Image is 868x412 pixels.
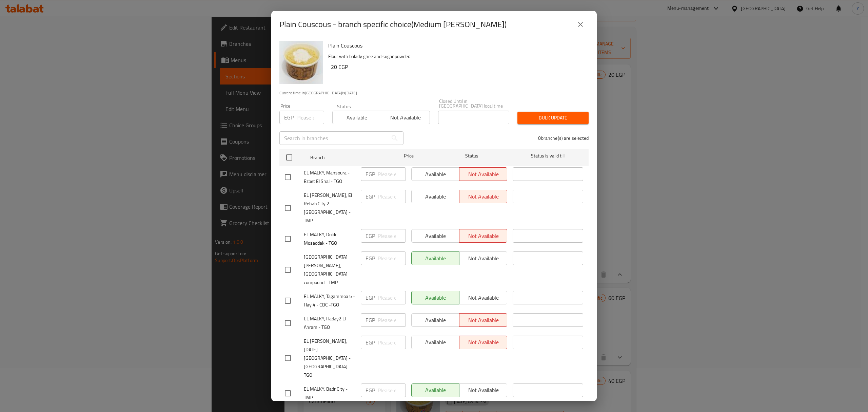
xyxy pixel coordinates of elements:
[310,153,381,162] span: Branch
[304,169,355,186] span: EL MALKY, Mansoura - Ezbet El Shal - TGO
[279,19,507,30] h2: Plain Couscous - branch specific choice(Medium [PERSON_NAME])
[304,253,355,287] span: [GEOGRAPHIC_DATA][PERSON_NAME], [GEOGRAPHIC_DATA] compound - TMP
[366,386,375,394] p: EGP
[437,152,507,160] span: Status
[513,152,583,160] span: Status is valid till
[378,336,406,349] input: Please enter price
[378,291,406,304] input: Please enter price
[366,232,375,240] p: EGP
[378,190,406,203] input: Please enter price
[328,52,583,61] p: Flour with balady ghee and sugar powder.
[279,131,388,145] input: Search in branches
[366,192,375,201] p: EGP
[335,113,378,123] span: Available
[304,191,355,225] span: EL [PERSON_NAME], El Rehab City 2 - [GEOGRAPHIC_DATA] - TMP
[366,254,375,262] p: EGP
[296,111,324,124] input: Please enter price
[384,113,427,123] span: Not available
[517,112,589,124] button: Bulk update
[381,111,430,124] button: Not available
[366,338,375,347] p: EGP
[378,313,406,327] input: Please enter price
[378,383,406,397] input: Please enter price
[378,229,406,243] input: Please enter price
[366,170,375,178] p: EGP
[304,385,355,402] span: EL MALKY, Badr City - TMP
[331,62,583,72] h6: 20 EGP
[386,152,431,160] span: Price
[304,230,355,247] span: EL MALKY, Dokki - Mosaddak - TGO
[366,316,375,324] p: EGP
[523,114,583,122] span: Bulk update
[332,111,381,124] button: Available
[304,315,355,332] span: EL MALKY, Haday2 El Ahram - TGO
[378,167,406,181] input: Please enter price
[538,135,589,142] p: 0 branche(s) are selected
[304,292,355,309] span: EL MALKY, Tagammoa 5 - Hay 4 - CBC -TGO
[572,16,589,33] button: close
[304,337,355,379] span: EL [PERSON_NAME], [DATE] - [GEOGRAPHIC_DATA] - [GEOGRAPHIC_DATA] - TGO
[328,41,583,50] h6: Plain Couscous
[284,113,294,121] p: EGP
[279,90,589,96] p: Current time in [GEOGRAPHIC_DATA] is [DATE]
[279,41,323,84] img: Plain Couscous
[366,294,375,302] p: EGP
[378,251,406,265] input: Please enter price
